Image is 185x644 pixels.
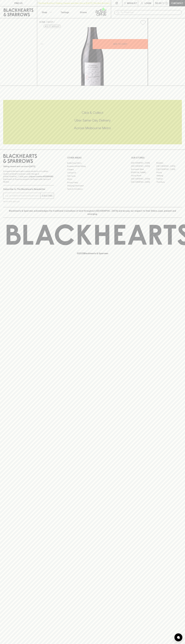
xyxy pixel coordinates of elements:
a: [GEOGRAPHIC_DATA] [156,168,182,171]
button: Add to wishlist [139,19,147,26]
a: Terms & Conditions [67,187,118,191]
button: Shop [37,6,56,18]
p: Tastings [61,11,69,14]
img: 41207.png [37,27,148,86]
p: Shop [42,11,47,14]
a: Tastings [56,6,74,18]
p: FIND US [14,2,23,5]
button: Add to wishlist [44,25,61,28]
input: Try "Pinot noir" [121,10,180,15]
p: 0 [166,2,167,4]
a: Brunswick West [131,168,156,171]
strong: Liquor License #32064953 [29,175,53,178]
img: bubble-icon [177,636,180,639]
a: Stores [74,6,93,18]
button: SUBSCRIBE [41,193,54,199]
a: Privacy Policy [67,181,118,184]
a: HOME [39,21,45,23]
a: Careers [67,168,118,171]
a: Contact Us [67,171,118,174]
a: SHOP [47,21,53,23]
a: Fitzroy [156,171,182,174]
a: [GEOGRAPHIC_DATA] [131,161,156,165]
p: We will never spam you [3,200,54,203]
p: It is against the law to sell or supply alcohol to, or to obtain alcohol on behalf of a person un... [3,170,54,183]
a: Braddon [156,161,182,165]
a: Fitzroy North [131,174,156,177]
a: Prahran [156,177,182,180]
p: $0.00 [155,2,162,5]
p: Subscribe to The Blackhearts Newsletter [3,188,54,191]
p: OTHER AREAS [67,156,118,159]
a: Gift Cards [67,174,118,178]
input: e.g. jane@blackheartsandsparrows.com.au [5,194,40,198]
a: [PERSON_NAME] [131,171,156,174]
a: FAQ's [67,178,118,181]
p: Checkout [171,2,183,5]
h5: Across Melbourne Metro [3,126,182,130]
a: [GEOGRAPHIC_DATA] [131,177,156,180]
p: Login [145,2,151,5]
p: Blackhearts & Sparrows acknowledges the traditional Custodians of land throughout [GEOGRAPHIC_DAT... [5,209,180,216]
h5: Uber Same-Day Delivery [3,118,182,123]
p: OUR STORES [131,156,182,159]
h5: Click & Collect [3,111,182,115]
p: ADD TO CART [113,42,127,46]
a: [GEOGRAPHIC_DATA] [131,180,156,184]
a: [GEOGRAPHIC_DATA] [131,165,156,168]
a: [GEOGRAPHIC_DATA] [156,165,182,168]
p: SUBSCRIBE [42,194,53,197]
p: Wishlist [127,2,137,5]
a: Bottle Drop FAQ's [67,161,118,165]
p: Sibling owned and run since [DATE] [3,165,54,168]
div: Call to action block [3,100,182,144]
p: Stores [80,11,87,14]
a: Geelong [156,174,182,177]
a: Shipping Information [67,184,118,187]
button: ADD TO CART [93,39,148,49]
a: Thornbury [156,180,182,184]
a: Business & Bulk Gifting [67,165,118,168]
